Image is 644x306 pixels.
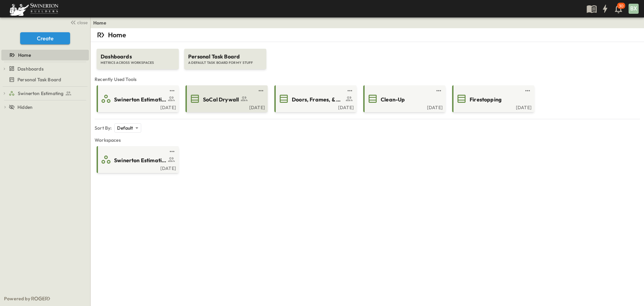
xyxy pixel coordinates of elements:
span: Recently Used Tools [95,76,640,83]
div: Swinerton Estimatingtest [1,88,89,99]
span: Home [18,52,31,58]
span: Dashboards [17,65,44,72]
span: Swinerton Estimating [114,157,166,164]
div: Personal Task Boardtest [1,74,89,85]
span: close [77,19,88,26]
a: Home [1,50,88,60]
a: [DATE] [98,104,176,110]
span: Doors, Frames, & Hardware [292,96,344,103]
span: Personal Task Board [188,53,262,60]
button: test [346,87,354,95]
span: A DEFAULT TASK BOARD FOR MY STUFF [188,60,262,65]
p: Default [117,125,133,131]
p: Home [108,30,126,40]
button: test [257,87,265,95]
a: DashboardsMETRICS ACROSS WORKSPACES [96,42,179,69]
button: close [67,17,89,27]
a: Clean-Up [365,93,443,104]
span: Clean-Up [381,96,405,103]
a: Personal Task BoardA DEFAULT TASK BOARD FOR MY STUFF [183,42,267,69]
a: [DATE] [365,104,443,110]
a: [DATE] [187,104,265,110]
a: [DATE] [453,104,532,110]
img: 6c363589ada0b36f064d841b69d3a419a338230e66bb0a533688fa5cc3e9e735.png [8,2,60,16]
nav: breadcrumbs [93,19,110,26]
p: Sort By: [95,125,112,131]
span: Personal Task Board [17,76,61,83]
a: Swinerton Estimating [9,89,88,98]
a: Doors, Frames, & Hardware [276,93,354,104]
span: Swinerton Estimating [18,90,63,97]
a: Firestopping [453,93,532,104]
button: test [435,87,443,95]
a: Dashboards [9,64,88,74]
a: Home [93,19,106,26]
a: [DATE] [98,165,176,170]
button: test [168,87,176,95]
div: BX [629,4,639,14]
span: Swinerton Estimating [114,96,166,103]
span: SoCal Drywall [203,96,239,103]
span: Hidden [17,104,33,111]
button: test [524,87,532,95]
button: test [168,147,176,156]
a: [DATE] [276,104,354,110]
a: Swinerton Estimating [98,154,176,165]
span: Workspaces [95,137,640,143]
span: METRICS ACROSS WORKSPACES [101,60,175,65]
button: BX [628,3,639,14]
div: Default [114,123,141,133]
p: 30 [619,3,624,9]
span: Firestopping [470,96,501,103]
a: Personal Task Board [1,75,88,84]
span: Dashboards [101,53,175,60]
a: SoCal Drywall [187,93,265,104]
a: Swinerton Estimating [98,93,176,104]
button: Create [20,32,70,44]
